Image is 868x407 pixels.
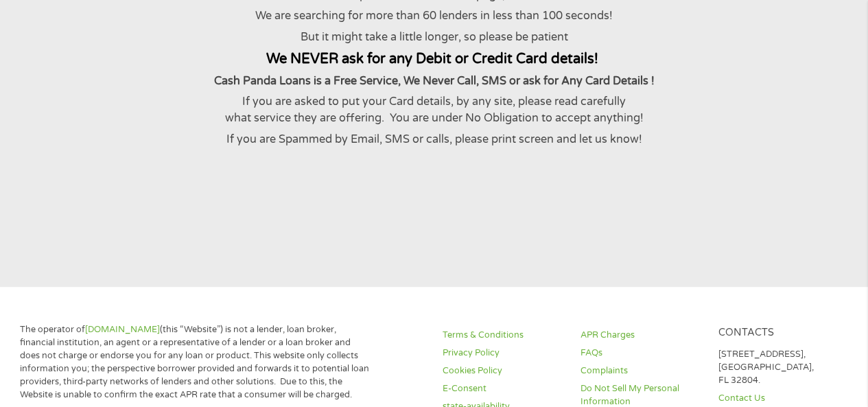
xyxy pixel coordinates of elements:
[443,364,564,377] a: Cookies Policy
[85,324,160,335] a: [DOMAIN_NAME]
[443,382,564,395] a: E-Consent
[16,93,851,127] p: If you are asked to put your Card details, by any site, please read carefully what service they a...
[443,347,564,360] a: Privacy Policy
[718,392,840,405] a: Contact Us
[16,8,851,24] p: We are searching for more than 60 lenders in less than 100 seconds!
[718,348,840,387] p: [STREET_ADDRESS], [GEOGRAPHIC_DATA], FL 32804.
[718,327,840,340] h4: Contacts
[16,131,851,148] p: If you are Spammed by Email, SMS or calls, please print screen and let us know!
[443,329,564,342] a: Terms & Conditions
[266,50,598,67] strong: We NEVER ask for any Debit or Credit Card details!
[214,74,655,88] strong: Cash Panda Loans is a Free Service, We Never Call, SMS or ask for Any Card Details !
[580,329,702,342] a: APR Charges
[20,323,373,401] p: The operator of (this “Website”) is not a lender, loan broker, financial institution, an agent or...
[580,364,702,377] a: Complaints
[580,347,702,360] a: FAQs
[16,29,851,45] p: But it might take a little longer, so please be patient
